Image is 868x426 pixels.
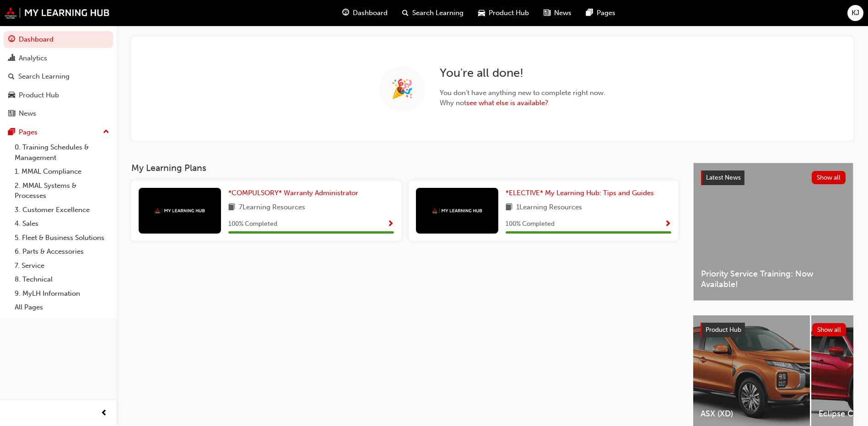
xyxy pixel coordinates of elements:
[516,202,582,213] span: 1 Learning Resources
[506,188,658,198] a: *ELECTIVE* My Learning Hub: Tips and Guides
[478,7,485,19] span: car-icon
[597,8,615,18] span: Pages
[701,323,846,337] a: Product HubShow all
[228,189,358,197] span: *COMPULSORY* Warranty Administrator
[387,220,394,229] span: Show Progress
[8,128,15,137] span: pages-icon
[335,4,395,22] a: guage-iconDashboard
[18,71,70,82] div: Search Learning
[4,87,113,104] a: Product Hub
[440,66,605,80] h2: You ' re all done!
[536,4,579,22] a: news-iconNews
[11,287,113,301] a: 9. MyLH Information
[19,90,59,101] div: Product Hub
[506,202,512,213] span: book-icon
[5,7,110,19] img: mmal
[11,272,113,287] a: 8. Technical
[402,7,409,19] span: search-icon
[19,127,38,138] div: Pages
[19,53,47,64] div: Analytics
[387,218,394,230] button: Show Progress
[4,124,113,141] button: Pages
[701,269,846,289] span: Priority Service Training: Now Available!
[8,36,15,44] span: guage-icon
[432,208,482,214] img: mmal
[544,7,550,19] span: news-icon
[466,99,548,107] a: see what else is available?
[506,219,555,229] span: 100 % Completed
[391,84,414,94] span: 🎉
[8,54,15,63] span: chart-icon
[8,91,15,100] span: car-icon
[103,126,109,138] span: up-icon
[342,7,349,19] span: guage-icon
[664,220,671,229] span: Show Progress
[11,203,113,217] a: 3. Customer Excellence
[11,140,113,165] a: 0. Training Schedules & Management
[4,29,113,124] button: DashboardAnalyticsSearch LearningProduct HubNews
[228,188,362,198] a: *COMPULSORY* Warranty Administrator
[554,8,571,18] span: News
[11,231,113,245] a: 5. Fleet & Business Solutions
[440,98,605,108] span: Why not
[812,323,846,336] button: Show all
[440,88,605,98] span: You don ' t have anything new to complete right now.
[228,219,277,229] span: 100 % Completed
[4,50,113,67] a: Analytics
[8,73,15,81] span: search-icon
[693,163,853,301] a: Latest NewsShow allPriority Service Training: Now Available!
[847,5,863,21] button: KJ
[131,163,679,173] h3: My Learning Plans
[19,108,36,119] div: News
[11,300,113,314] a: All Pages
[8,110,15,118] span: news-icon
[11,245,113,259] a: 6. Parts & Accessories
[506,189,654,197] span: *ELECTIVE* My Learning Hub: Tips and Guides
[489,8,529,18] span: Product Hub
[11,217,113,231] a: 4. Sales
[11,179,113,203] a: 2. MMAL Systems & Processes
[155,208,205,214] img: mmal
[4,105,113,122] a: News
[11,259,113,273] a: 7. Service
[228,202,235,213] span: book-icon
[353,8,388,18] span: Dashboard
[579,4,623,22] a: pages-iconPages
[412,8,464,18] span: Search Learning
[471,4,536,22] a: car-iconProduct Hub
[701,409,803,419] span: ASX (XD)
[706,326,741,334] span: Product Hub
[706,174,741,181] span: Latest News
[812,171,846,184] button: Show all
[4,31,113,48] a: Dashboard
[395,4,471,22] a: search-iconSearch Learning
[11,165,113,179] a: 1. MMAL Compliance
[101,408,108,419] span: prev-icon
[664,218,671,230] button: Show Progress
[4,68,113,85] a: Search Learning
[701,170,846,185] a: Latest NewsShow all
[239,202,305,213] span: 7 Learning Resources
[852,8,859,18] span: KJ
[586,7,593,19] span: pages-icon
